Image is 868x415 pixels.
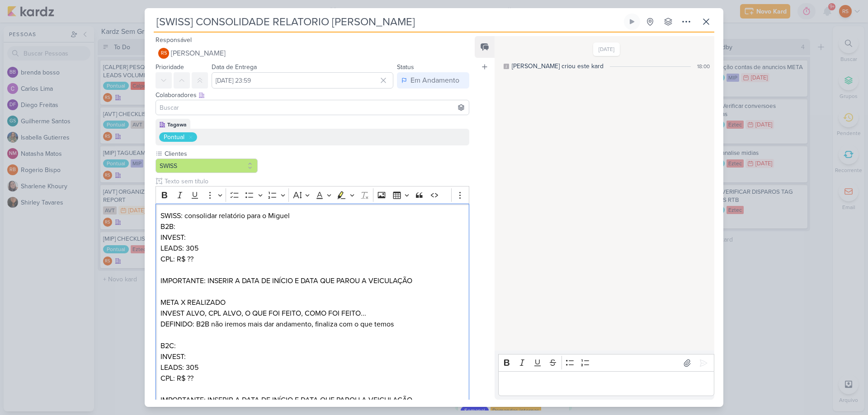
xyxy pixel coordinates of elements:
label: Data de Entrega [212,63,257,71]
label: Prioridade [156,63,184,71]
p: SWISS: consolidar relatório para o Miguel B2B: INVEST: LEADS: 305 CPL: R$ ?? [160,210,464,265]
p: IMPORTANTE: INSERIR A DATA DE INÍCIO E DATA QUE PAROU A VEICULAÇÃO [160,395,464,406]
input: Buscar [158,102,467,113]
div: Editor editing area: main [498,371,714,396]
button: SWISS [156,159,258,173]
input: Select a date [212,72,393,89]
button: Em Andamento [397,72,469,89]
p: RS [161,51,167,56]
p: META X REALIZADO INVEST ALVO, CPL ALVO, O QUE FOI FEITO, COMO FOI FEITO... [160,297,464,319]
input: Texto sem título [163,177,469,186]
div: Editor toolbar [156,186,469,204]
span: [PERSON_NAME] [171,48,226,59]
div: [PERSON_NAME] criou este kard [512,61,604,71]
input: Kard Sem Título [154,14,622,30]
div: Renan Sena [158,48,169,59]
button: RS [PERSON_NAME] [156,45,469,61]
div: Ligar relógio [628,18,636,25]
p: DEFINIDO: B2B não iremos mais dar andamento, finaliza com o que temos [160,319,464,330]
label: Clientes [164,149,258,159]
label: Responsável [156,36,192,44]
div: Tagawa [167,121,187,129]
div: Em Andamento [410,75,459,86]
label: Status [397,63,414,71]
div: Editor toolbar [498,354,714,372]
div: Colaboradores [156,90,469,100]
p: B2C: INVEST: LEADS: 305 CPL: R$ ?? [160,340,464,384]
div: 18:00 [697,62,710,70]
p: IMPORTANTE: INSERIR A DATA DE INÍCIO E DATA QUE PAROU A VEICULAÇÃO [160,275,464,286]
div: Pontual [164,132,184,142]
